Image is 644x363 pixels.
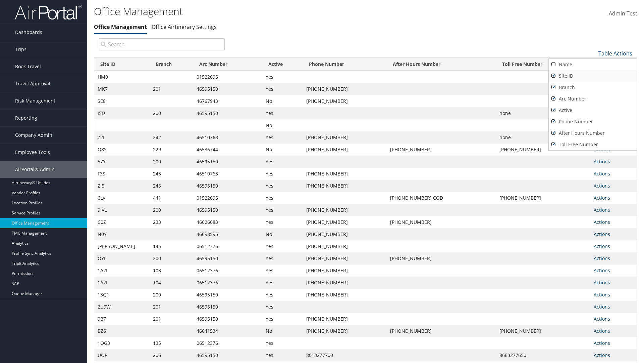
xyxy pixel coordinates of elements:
img: airportal-logo.png [15,4,82,20]
a: Branch [549,82,637,93]
span: Trips [15,41,26,58]
a: Phone Number [549,116,637,127]
span: Employee Tools [15,144,50,161]
a: Active [549,105,637,116]
span: Company Admin [15,127,52,144]
span: Dashboards [15,24,42,41]
a: Name [549,59,637,70]
span: Reporting [15,110,37,126]
a: Site ID [549,70,637,82]
span: Travel Approval [15,75,50,92]
a: Toll Free Number [549,139,637,150]
a: After Hours Number [549,127,637,139]
span: Book Travel [15,58,41,75]
span: Risk Management [15,92,55,109]
span: AirPortal® Admin [15,161,55,178]
a: Arc Number [549,93,637,105]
